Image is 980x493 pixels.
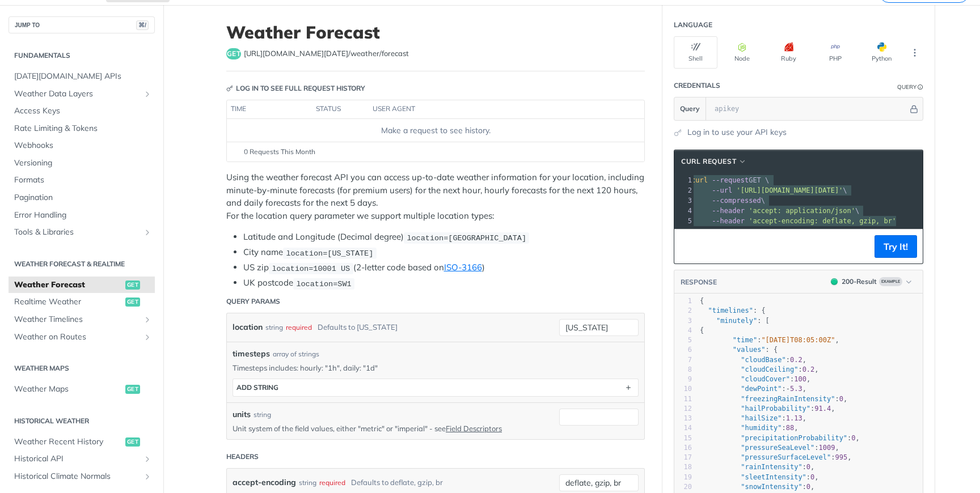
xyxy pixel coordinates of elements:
[9,363,155,373] h2: Weather Maps
[227,100,312,118] th: time
[14,158,152,169] span: Versioning
[226,83,365,93] div: Log in to see full request history
[875,235,917,258] button: Try It!
[790,356,802,364] span: 0.2
[741,483,802,491] span: "snowIntensity"
[226,22,645,42] h1: Weather Forecast
[839,395,843,403] span: 0
[674,443,692,453] div: 16
[741,463,802,471] span: "rainIntensity"
[700,444,839,452] span: : ,
[14,123,152,134] span: Rate Limiting & Tokens
[674,20,712,30] div: Language
[236,383,278,392] div: ADD string
[233,379,638,396] button: ADD string
[9,224,155,241] a: Tools & LibrariesShow subpages for Tools & Libraries
[9,329,155,346] a: Weather on RoutesShow subpages for Weather on Routes
[741,385,782,393] span: "dewPoint"
[14,384,122,395] span: Weather Maps
[125,385,140,394] span: get
[14,88,140,100] span: Weather Data Layers
[125,437,140,447] span: get
[273,349,319,359] div: array of strings
[286,249,373,257] span: location=[US_STATE]
[14,140,152,151] span: Webhooks
[351,474,443,491] div: Defaults to deflate, gzip, br
[674,80,720,91] div: Credentials
[674,453,692,462] div: 17
[897,83,923,91] div: QueryInformation
[700,297,704,305] span: {
[918,84,923,90] i: Information
[716,317,757,325] span: "minutely"
[700,434,860,442] span: : ,
[226,48,241,59] span: get
[674,175,694,185] div: 1
[14,279,122,291] span: Weather Forecast
[233,409,251,420] label: units
[674,462,692,472] div: 18
[14,453,140,465] span: Historical API
[674,216,694,226] div: 5
[786,424,794,432] span: 88
[680,104,700,114] span: Query
[910,48,920,58] svg: More ellipsis
[9,68,155,85] a: [DATE][DOMAIN_NAME] APIs
[794,375,806,383] span: 100
[9,16,155,33] button: JUMP TO⌘/
[243,261,645,274] li: US zip (2-letter code based on )
[674,185,694,195] div: 2
[14,314,140,325] span: Weather Timelines
[674,404,692,414] div: 12
[700,307,766,314] span: : {
[9,416,155,426] h2: Historical Weather
[674,316,692,326] div: 3
[674,482,692,492] div: 20
[233,319,263,335] label: location
[9,155,155,172] a: Versioning
[14,471,140,482] span: Historical Climate Normals
[741,473,806,481] span: "sleetIntensity"
[810,473,814,481] span: 0
[243,277,645,290] li: UK postcode
[831,278,838,285] span: 200
[125,297,140,307] span: get
[741,365,798,373] span: "cloudCeiling"
[143,315,152,324] button: Show subpages for Weather Timelines
[674,306,692,316] div: 2
[674,355,692,365] div: 7
[244,48,409,59] span: https://api.tomorrow.io/v4/weather/forecast
[674,414,692,423] div: 13
[143,90,152,99] button: Show subpages for Weather Data Layers
[9,86,155,103] a: Weather Data LayersShow subpages for Weather Data Layers
[9,137,155,154] a: Webhooks
[851,434,855,442] span: 0
[226,296,280,307] div: Query Params
[286,319,312,335] div: required
[244,147,315,157] span: 0 Requests This Month
[446,424,502,433] a: Field Descriptors
[700,473,819,481] span: : ,
[700,453,851,461] span: : ,
[674,36,717,69] button: Shell
[677,156,751,167] button: cURL Request
[813,36,857,69] button: PHP
[767,36,810,69] button: Ruby
[254,410,271,420] div: string
[825,276,917,287] button: 200200-ResultExample
[319,474,345,491] div: required
[14,296,122,308] span: Realtime Weather
[700,336,839,344] span: : ,
[741,375,790,383] span: "cloudCover"
[407,233,526,242] span: location=[GEOGRAPHIC_DATA]
[9,103,155,120] a: Access Keys
[233,348,270,360] span: timesteps
[9,50,155,61] h2: Fundamentals
[674,375,692,384] div: 9
[700,385,806,393] span: : ,
[14,436,122,448] span: Weather Recent History
[835,453,847,461] span: 995
[226,85,233,92] svg: Key
[700,414,806,422] span: : ,
[143,472,152,481] button: Show subpages for Historical Climate Normals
